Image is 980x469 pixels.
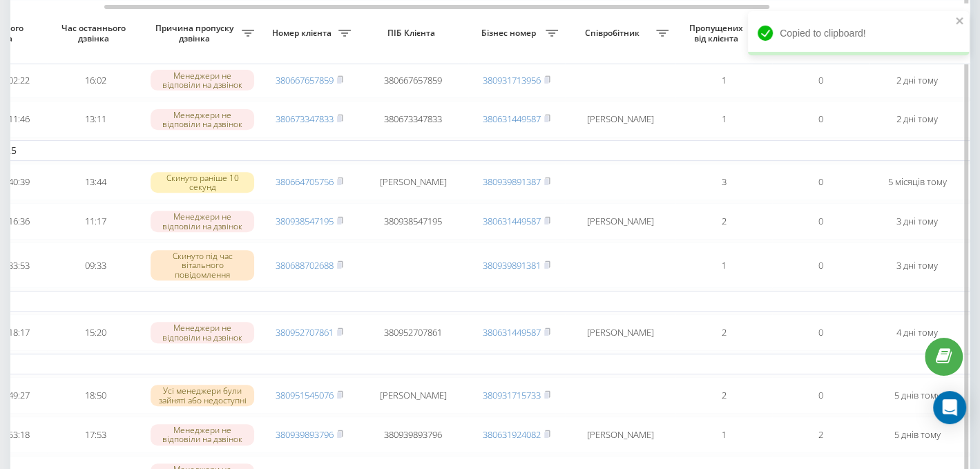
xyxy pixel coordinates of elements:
span: Час останнього дзвінка [58,23,133,44]
a: 380631449587 [483,113,541,125]
a: 380939893796 [276,428,334,441]
span: Причина пропуску дзвінка [151,23,242,44]
a: 380931713956 [483,74,541,86]
td: 16:02 [47,62,144,99]
a: 380688702688 [276,259,334,271]
a: 380952707861 [276,326,334,338]
div: Усі менеджери були зайняті або недоступні [151,385,254,405]
td: 380952707861 [358,314,468,351]
td: 11:17 [47,203,144,240]
div: Скинуто раніше 10 секунд [151,172,254,193]
a: 380931715733 [483,389,541,401]
td: 2 дні тому [869,62,965,99]
span: ПІБ Клієнта [369,28,457,39]
td: [PERSON_NAME] [358,377,468,414]
td: [PERSON_NAME] [358,164,468,200]
td: 380939893796 [358,417,468,453]
div: Open Intercom Messenger [933,391,966,424]
td: [PERSON_NAME] [565,417,675,453]
td: 0 [772,101,869,137]
td: [PERSON_NAME] [565,203,675,240]
span: Співробітник [572,28,656,39]
td: 09:33 [47,242,144,288]
td: 0 [772,203,869,240]
a: 380673347833 [276,113,334,125]
td: 2 [675,377,772,414]
td: 4 дні тому [869,314,965,351]
td: 2 дні тому [869,101,965,137]
div: Менеджери не відповіли на дзвінок [151,322,254,343]
a: 380939891387 [483,175,541,188]
a: 380631449587 [483,326,541,338]
td: 5 днів тому [869,417,965,453]
a: 380631449587 [483,215,541,227]
a: 380667657859 [276,74,334,86]
td: [PERSON_NAME] [565,314,675,351]
td: 0 [772,164,869,200]
div: Copied to clipboard! [748,11,969,55]
a: 380664705756 [276,175,334,188]
td: 380938547195 [358,203,468,240]
button: close [955,15,965,28]
td: 3 дні тому [869,203,965,240]
td: 0 [772,377,869,414]
div: Менеджери не відповіли на дзвінок [151,211,254,231]
td: 1 [675,242,772,288]
td: 0 [772,314,869,351]
td: 13:44 [47,164,144,200]
td: 380673347833 [358,101,468,137]
td: 5 місяців тому [869,164,965,200]
td: 13:11 [47,101,144,137]
span: Номер клієнта [268,28,338,39]
a: 380951545076 [276,389,334,401]
span: Пропущених від клієнта [682,23,753,44]
a: 380631924082 [483,428,541,441]
div: Менеджери не відповіли на дзвінок [151,109,254,130]
td: 2 [675,314,772,351]
div: Менеджери не відповіли на дзвінок [151,70,254,90]
td: 18:50 [47,377,144,414]
span: Бізнес номер [475,28,546,39]
td: 2 [675,203,772,240]
td: 2 [772,417,869,453]
div: Менеджери не відповіли на дзвінок [151,424,254,445]
td: 5 днів тому [869,377,965,414]
td: 1 [675,417,772,453]
td: 0 [772,62,869,99]
td: 15:20 [47,314,144,351]
td: 3 [675,164,772,200]
a: 380939891381 [483,259,541,271]
td: 380667657859 [358,62,468,99]
td: 3 дні тому [869,242,965,288]
td: 0 [772,242,869,288]
td: 17:53 [47,417,144,453]
td: 1 [675,62,772,99]
td: 1 [675,101,772,137]
a: 380938547195 [276,215,334,227]
div: Скинуто під час вітального повідомлення [151,250,254,280]
td: [PERSON_NAME] [565,101,675,137]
